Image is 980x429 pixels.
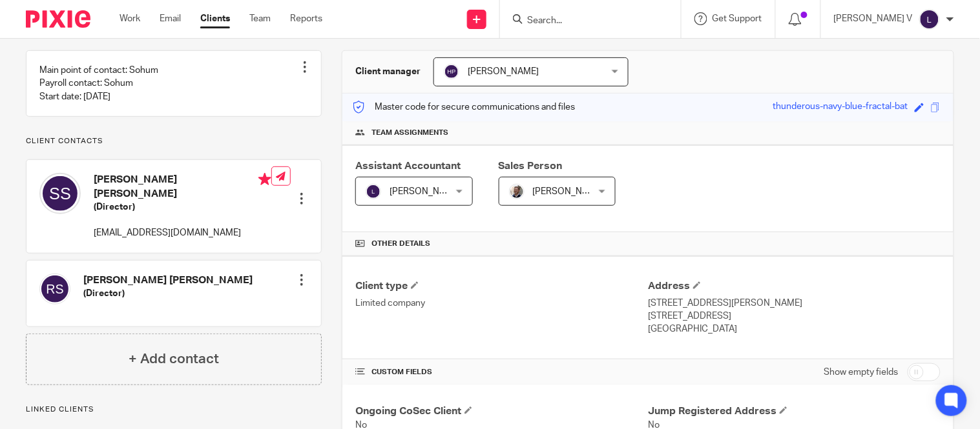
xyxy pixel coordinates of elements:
span: [PERSON_NAME] [533,187,604,196]
a: Email [160,12,181,25]
img: svg%3E [444,64,459,79]
h4: [PERSON_NAME] [PERSON_NAME] [83,274,253,287]
img: svg%3E [39,274,70,304]
p: Linked clients [26,404,322,415]
input: Search [526,15,642,27]
i: Primary [258,173,271,186]
p: [STREET_ADDRESS] [648,310,941,323]
a: Work [120,12,140,25]
img: Matt%20Circle.png [509,184,525,199]
h4: Jump Registered Address [648,404,941,418]
h4: [PERSON_NAME] [PERSON_NAME] [94,173,271,201]
h5: (Director) [94,201,271,214]
p: Client contacts [26,136,322,146]
h4: Address [648,279,941,293]
span: [PERSON_NAME] [468,67,539,76]
span: Team assignments [371,128,448,138]
p: [STREET_ADDRESS][PERSON_NAME] [648,297,941,310]
h3: Client manager [355,65,421,78]
img: svg%3E [919,9,940,30]
span: Get Support [713,14,762,23]
img: Pixie [26,10,90,28]
img: svg%3E [39,173,81,214]
p: Limited company [355,297,648,310]
p: [PERSON_NAME] V [834,12,913,25]
a: Team [249,12,271,25]
span: Sales Person [499,161,563,171]
span: Assistant Accountant [355,161,461,171]
span: Other details [371,239,430,249]
h4: CUSTOM FIELDS [355,367,648,377]
span: [PERSON_NAME] V [390,187,468,196]
h4: Client type [355,279,648,293]
div: thunderous-navy-blue-fractal-bat [773,100,908,115]
a: Clients [200,12,230,25]
h5: (Director) [83,287,253,300]
label: Show empty fields [824,366,899,379]
p: Master code for secure communications and files [352,101,575,114]
p: [EMAIL_ADDRESS][DOMAIN_NAME] [94,226,271,239]
h4: + Add contact [129,349,219,369]
img: svg%3E [366,184,381,199]
p: [GEOGRAPHIC_DATA] [648,323,941,335]
h4: Ongoing CoSec Client [355,404,648,418]
a: Reports [290,12,322,25]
